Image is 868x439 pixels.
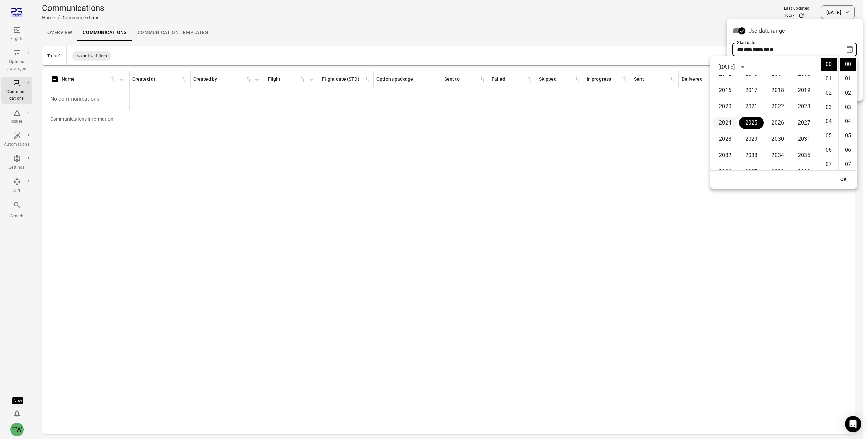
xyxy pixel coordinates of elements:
[819,56,838,170] ul: Select hours
[821,129,837,142] li: 5 hours
[792,117,816,129] button: 2027
[737,47,744,52] span: Day
[713,100,737,113] button: 2020
[737,40,755,45] label: Start date
[840,72,856,85] li: 1 minutes
[821,115,837,128] li: 4 hours
[840,100,856,114] li: 3 minutes
[792,133,816,145] button: 2031
[739,117,764,129] button: 2025
[821,58,837,71] li: 0 hours
[713,133,737,145] button: 2028
[843,43,856,56] button: Choose date, selected date is Sep 5, 2025
[821,100,837,114] li: 3 hours
[739,166,764,178] button: 2037
[766,117,790,129] button: 2026
[713,166,737,178] button: 2036
[739,133,764,145] button: 2029
[713,149,737,161] button: 2032
[766,133,790,145] button: 2030
[792,149,816,161] button: 2035
[763,47,770,52] span: Hours
[840,157,856,171] li: 7 minutes
[766,149,790,161] button: 2034
[739,84,764,96] button: 2017
[752,47,763,52] span: Year
[748,27,785,35] span: Use date range
[821,86,837,100] li: 2 hours
[739,149,764,161] button: 2033
[821,143,837,157] li: 6 hours
[838,56,857,170] ul: Select minutes
[744,47,752,52] span: Month
[840,115,856,128] li: 4 minutes
[840,143,856,157] li: 6 minutes
[821,157,837,171] li: 7 hours
[718,63,735,71] div: [DATE]
[792,166,816,178] button: 2039
[833,173,854,186] button: OK
[713,117,737,129] button: 2024
[845,416,861,432] div: Open Intercom Messenger
[840,58,856,71] li: 0 minutes
[766,84,790,96] button: 2018
[821,72,837,85] li: 1 hours
[766,100,790,113] button: 2022
[792,100,816,113] button: 2023
[840,86,856,100] li: 2 minutes
[739,100,764,113] button: 2021
[770,47,774,52] span: Minutes
[737,61,748,73] button: year view is open, switch to calendar view
[792,84,816,96] button: 2019
[840,129,856,142] li: 5 minutes
[713,84,737,96] button: 2016
[766,166,790,178] button: 2038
